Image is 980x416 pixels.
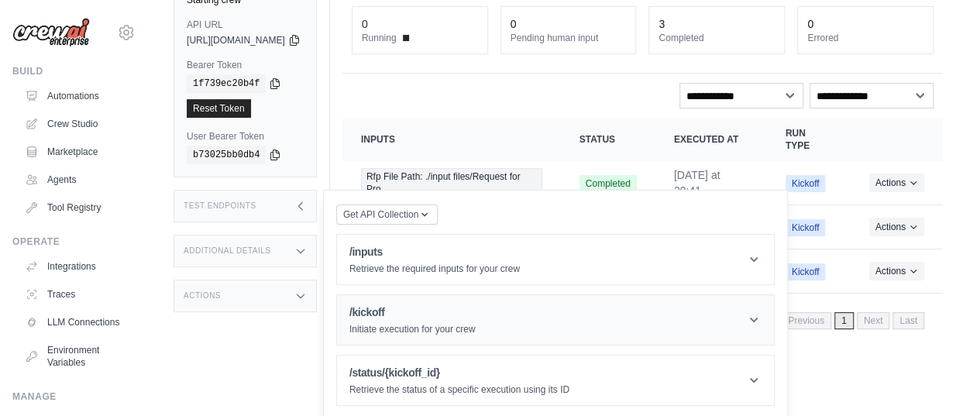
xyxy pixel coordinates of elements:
[187,146,266,164] code: b73025bb0db4
[187,34,285,46] span: [URL][DOMAIN_NAME]
[579,175,637,192] span: Completed
[746,312,924,329] nav: Pagination
[869,218,924,236] button: Actions for execution
[362,16,368,32] div: 0
[19,167,136,192] a: Agents
[655,118,767,161] th: Executed at
[786,263,826,280] span: Kickoff
[349,383,569,396] p: Retrieve the status of a specific execution using its ID
[561,118,655,161] th: Status
[336,205,438,225] button: Get API Collection
[349,323,476,335] p: Initiate execution for your crew
[12,390,136,403] div: Manage
[342,118,561,161] th: Inputs
[187,19,304,31] label: API URL
[19,112,136,136] a: Crew Studio
[187,130,304,143] label: User Bearer Token
[767,118,851,161] th: Run Type
[12,236,136,248] div: Operate
[658,32,775,44] dt: Completed
[187,74,266,93] code: 1f739ec20b4f
[19,338,136,375] a: Environment Variables
[19,195,136,220] a: Tool Registry
[19,282,136,307] a: Traces
[19,310,136,335] a: LLM Connections
[19,139,136,164] a: Marketplace
[19,84,136,108] a: Automations
[781,312,831,329] span: Previous
[187,59,304,71] label: Bearer Token
[869,174,924,192] button: Actions for execution
[786,175,826,192] span: Kickoff
[349,304,476,320] h1: /kickoff
[184,201,256,211] h3: Test Endpoints
[869,262,924,280] button: Actions for execution
[674,169,720,197] time: August 27, 2025 at 20:41 IST
[511,32,627,44] dt: Pending human input
[857,312,890,329] span: Next
[807,32,923,44] dt: Errored
[184,291,221,301] h3: Actions
[12,65,136,77] div: Build
[361,168,542,198] span: Rfp File Path: ./input files/Request for Pro…
[349,263,520,275] p: Retrieve the required inputs for your crew
[807,16,813,32] div: 0
[343,208,418,221] span: Get API Collection
[187,99,251,118] a: Reset Token
[903,342,980,416] iframe: Chat Widget
[184,246,270,256] h3: Additional Details
[19,254,136,279] a: Integrations
[12,18,90,47] img: Logo
[834,312,854,329] span: 1
[349,244,520,260] h1: /inputs
[786,219,826,236] span: Kickoff
[362,32,397,44] span: Running
[892,312,924,329] span: Last
[658,16,665,32] div: 3
[511,16,517,32] div: 0
[342,118,943,339] section: Crew executions table
[361,168,542,198] a: View execution details for Rfp File Path
[349,365,569,380] h1: /status/{kickoff_id}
